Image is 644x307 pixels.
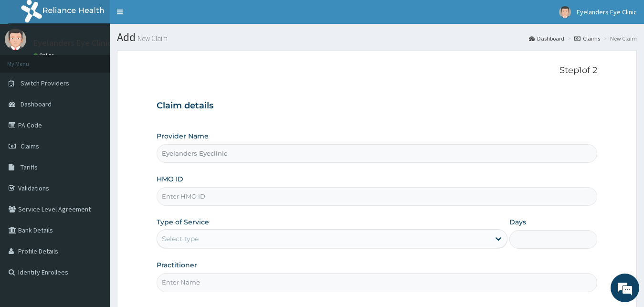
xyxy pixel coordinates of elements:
[157,174,183,184] label: HMO ID
[157,217,209,227] label: Type of Service
[157,187,598,206] input: Enter HMO ID
[157,101,598,111] h3: Claim details
[33,52,56,59] a: Online
[21,79,69,87] span: Switch Providers
[5,29,26,50] img: User Image
[21,163,38,171] span: Tariffs
[157,260,197,270] label: Practitioner
[21,100,52,108] span: Dashboard
[136,35,168,42] small: New Claim
[157,65,598,76] p: Step 1 of 2
[33,39,112,47] p: Eyelanders Eye Clinic
[157,273,598,292] input: Enter Name
[574,34,600,42] a: Claims
[162,234,199,243] div: Select type
[559,6,571,18] img: User Image
[117,31,637,43] h1: Add
[529,34,564,42] a: Dashboard
[509,217,526,227] label: Days
[157,131,209,141] label: Provider Name
[21,142,39,150] span: Claims
[577,8,637,16] span: Eyelanders Eye Clinic
[601,34,637,42] li: New Claim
